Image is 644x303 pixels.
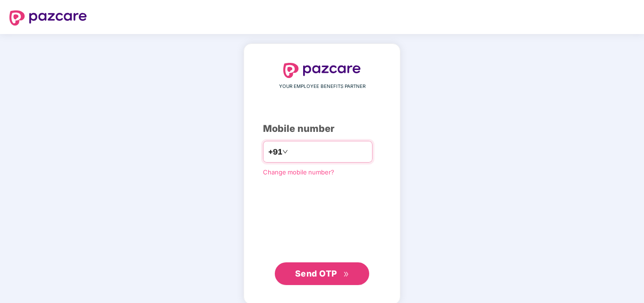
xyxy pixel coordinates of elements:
[283,63,361,78] img: logo
[268,146,282,158] span: +91
[263,168,334,176] a: Change mobile number?
[282,149,288,155] span: down
[343,271,349,277] span: double-right
[295,268,337,278] span: Send OTP
[263,121,381,136] div: Mobile number
[279,83,365,90] span: YOUR EMPLOYEE BENEFITS PARTNER
[9,10,87,26] img: logo
[275,262,369,285] button: Send OTPdouble-right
